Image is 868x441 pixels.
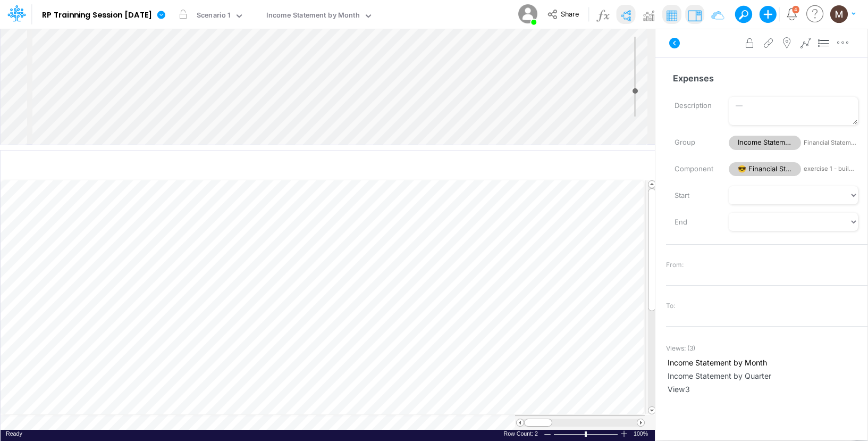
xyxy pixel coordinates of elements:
[10,155,424,177] input: Type a title here
[634,430,650,438] div: Zoom level
[197,10,231,22] div: Scenario 1
[666,344,695,353] span: Views: ( 3 )
[553,430,620,438] div: Zoom
[6,430,22,437] span: Ready
[667,213,721,231] label: End
[620,430,628,438] div: Zoom In
[666,301,675,311] span: To:
[666,68,858,88] input: — Node name —
[634,430,650,438] span: 100%
[668,357,866,368] span: Income Statement by Month
[561,10,579,18] span: Share
[516,2,540,26] img: User Image Icon
[543,430,552,438] div: Zoom Out
[804,138,858,147] span: Financial Statements
[786,8,798,20] a: Notifications
[667,97,721,115] label: Description
[542,6,586,23] button: Share
[667,187,721,205] label: Start
[666,260,684,270] span: From:
[503,430,538,437] span: Row Count: 2
[667,160,721,178] label: Component
[804,164,858,173] span: exercise 1 - building a component
[42,11,153,20] b: RP Trainning Session [DATE]
[729,162,801,177] span: 😎 Financial Statements
[668,370,866,381] span: Income Statement by Quarter
[794,7,797,12] div: 4 unread items
[729,136,801,150] span: Income Statement
[6,430,22,438] div: In Ready mode
[668,384,866,395] span: View3
[667,134,721,152] label: Group
[585,431,587,437] div: Zoom
[503,430,538,438] div: Count of selected rows
[266,10,359,22] div: Income Statement by Month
